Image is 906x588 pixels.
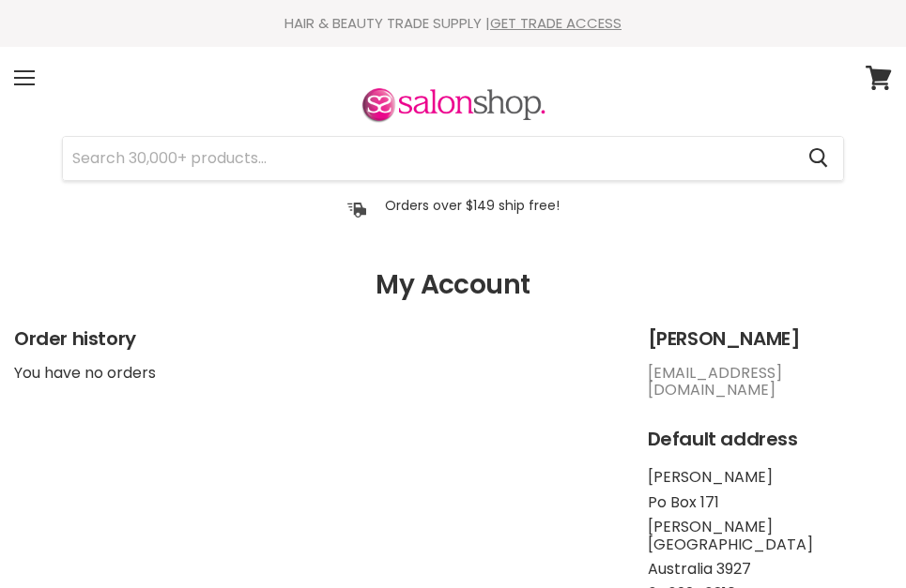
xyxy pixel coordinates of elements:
h2: [PERSON_NAME] [648,328,893,350]
button: Search [793,137,843,180]
li: Po Box 171 [648,494,893,511]
h2: Default address [648,429,893,450]
h1: My Account [14,270,892,300]
li: Australia 3927 [648,561,893,578]
p: You have no orders [14,365,610,382]
form: Product [62,136,844,181]
input: Search [63,137,793,180]
p: Orders over $149 ship free! [385,197,560,214]
a: GET TRADE ACCESS [490,13,622,33]
li: [PERSON_NAME] [648,469,893,486]
li: [PERSON_NAME][GEOGRAPHIC_DATA] [648,519,893,553]
h2: Order history [14,328,610,350]
a: [EMAIL_ADDRESS][DOMAIN_NAME] [648,362,782,400]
